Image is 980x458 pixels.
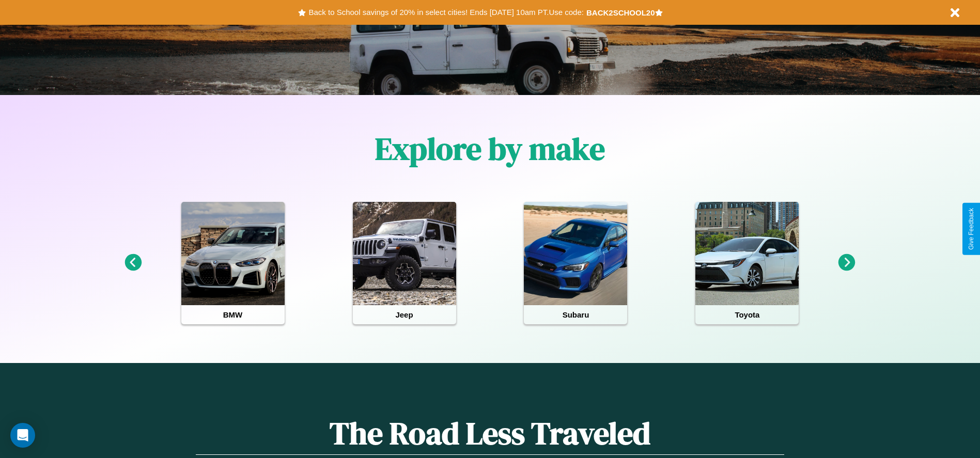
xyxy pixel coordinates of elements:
[375,128,605,170] h1: Explore by make
[181,305,285,324] h4: BMW
[10,423,35,448] div: Open Intercom Messenger
[306,5,586,20] button: Back to School savings of 20% in select cities! Ends [DATE] 10am PT.Use code:
[968,208,975,250] div: Give Feedback
[524,305,627,324] h4: Subaru
[586,8,655,17] b: BACK2SCHOOL20
[695,305,799,324] h4: Toyota
[196,412,784,455] h1: The Road Less Traveled
[353,305,456,324] h4: Jeep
